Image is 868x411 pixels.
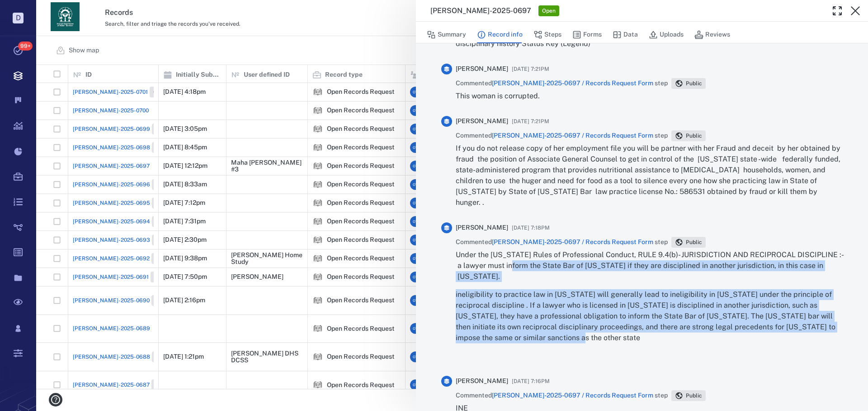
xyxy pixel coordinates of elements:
[492,392,653,399] a: [PERSON_NAME]-2025-0697 / Records Request Form
[456,377,508,386] span: [PERSON_NAME]
[492,79,653,87] a: [PERSON_NAME]-2025-0697 / Records Request Form
[684,132,704,140] span: Public
[456,249,843,282] p: Under the [US_STATE] Rules of Professional Conduct, RULE 9.4(b)- JURISDICTION AND RECIPROCAL DISC...
[13,13,24,23] p: D
[456,65,508,74] span: [PERSON_NAME]
[846,2,864,20] button: Close
[572,26,602,43] button: Forms
[828,2,846,20] button: Toggle Fullscreen
[492,238,653,245] a: [PERSON_NAME]-2025-0697 / Records Request Form
[456,223,508,232] span: [PERSON_NAME]
[7,7,393,15] body: Rich Text Area. Press ALT-0 for help.
[456,91,706,102] p: This woman is corrupted.
[456,131,668,140] span: Commented step
[694,26,730,43] button: Reviews
[684,239,704,246] span: Public
[512,376,550,387] span: [DATE] 7:16PM
[492,132,653,139] a: [PERSON_NAME]-2025-0697 / Records Request Form
[477,26,523,43] button: Record info
[427,26,466,43] button: Summary
[512,64,549,74] span: [DATE] 7:21PM
[512,116,549,127] span: [DATE] 7:21PM
[540,7,557,15] span: Open
[456,79,668,88] span: Commented step
[456,117,508,126] span: [PERSON_NAME]
[684,392,704,400] span: Public
[684,80,704,88] span: Public
[649,26,684,43] button: Uploads
[613,26,638,43] button: Data
[456,143,843,208] p: If you do not release copy of her employment file you will be partner with her Fraud and deceit b...
[18,42,33,51] span: 99+
[456,238,668,247] span: Commented step
[512,222,550,233] span: [DATE] 7:18PM
[20,6,39,14] span: Help
[533,26,561,43] button: Steps
[456,391,668,400] span: Commented step
[430,5,531,16] h3: [PERSON_NAME]-2025-0697
[456,289,843,343] p: ineligibility to practice law in [US_STATE] will generally lead to ineligibility in [US_STATE] un...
